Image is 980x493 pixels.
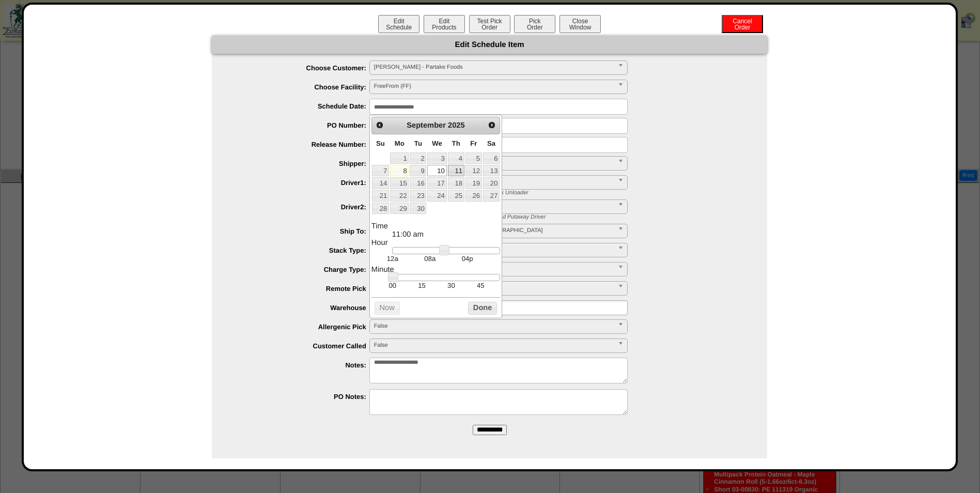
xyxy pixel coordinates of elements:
td: 30 [437,281,466,290]
a: 10 [427,165,446,176]
label: Remote Pick [232,285,369,292]
label: Ship To: [232,227,369,235]
div: * Driver 2: Shipment Truck Loader OR Receiving Load Putaway Driver [362,214,767,220]
td: 12a [374,254,411,263]
label: Driver2: [232,203,369,211]
div: Edit Schedule Item [212,36,767,54]
a: 14 [372,177,389,189]
td: 00 [378,281,407,290]
a: 17 [427,177,446,189]
label: Customer Called [232,342,369,350]
label: PO Notes: [232,393,369,400]
label: Allergenic Pick [232,323,369,331]
button: EditProducts [424,15,465,33]
a: 23 [410,190,426,202]
span: Prev [376,121,384,129]
a: 13 [483,165,500,176]
dd: 11:00 am [392,230,500,239]
a: 25 [448,190,464,202]
a: 27 [483,190,500,202]
span: 2025 [448,121,465,130]
span: False [374,320,614,332]
span: Tuesday [414,140,422,147]
a: 4 [448,152,464,164]
button: CancelOrder [722,15,763,33]
a: 21 [372,190,389,202]
div: * Driver 1: Shipment Load Picker OR Receiving Truck Unloader [362,190,767,196]
a: 24 [427,190,446,202]
label: Release Number: [232,141,369,148]
span: September [407,121,446,130]
a: 20 [483,177,500,189]
button: Done [468,302,497,315]
a: Next [485,118,499,132]
dt: Minute [371,266,500,274]
button: PickOrder [514,15,555,33]
span: Saturday [487,140,495,147]
label: Shipper: [232,160,369,167]
a: 30 [410,203,426,214]
a: 19 [465,177,482,189]
span: FreeFrom (FF) [374,80,614,93]
label: Notes: [232,361,369,369]
dt: Time [371,222,500,230]
a: CloseWindow [558,23,602,31]
a: 18 [448,177,464,189]
span: Wednesday [432,140,442,147]
span: Friday [470,140,477,147]
span: [PERSON_NAME] - Partake Foods [374,61,614,73]
a: 11 [448,165,464,176]
a: 22 [390,190,409,202]
label: Choose Customer: [232,64,369,72]
a: 7 [372,165,389,176]
label: Stack Type: [232,246,369,254]
td: 04p [448,254,486,263]
td: 45 [466,281,495,290]
a: 15 [390,177,409,189]
a: 16 [410,177,426,189]
td: 15 [407,281,437,290]
a: 28 [372,203,389,214]
span: Next [488,121,496,129]
span: Monday [395,140,405,147]
button: CloseWindow [559,15,601,33]
label: Charge Type: [232,266,369,273]
a: 8 [390,165,409,176]
dt: Hour [371,239,500,247]
span: Thursday [452,140,460,147]
label: Warehouse [232,304,369,312]
a: Prev [373,118,386,132]
a: 1 [390,152,409,164]
a: 12 [465,165,482,176]
a: 29 [390,203,409,214]
span: False [374,339,614,351]
a: 5 [465,152,482,164]
a: 26 [465,190,482,202]
td: 08a [411,254,448,263]
span: Sunday [376,140,385,147]
label: PO Number: [232,121,369,129]
label: Choose Facility: [232,83,369,91]
button: Test PickOrder [469,15,510,33]
label: Schedule Date: [232,102,369,110]
button: EditSchedule [378,15,419,33]
a: 6 [483,152,500,164]
a: 2 [410,152,426,164]
a: 3 [427,152,446,164]
a: 9 [410,165,426,176]
label: Driver1: [232,179,369,187]
button: Now [375,302,400,315]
